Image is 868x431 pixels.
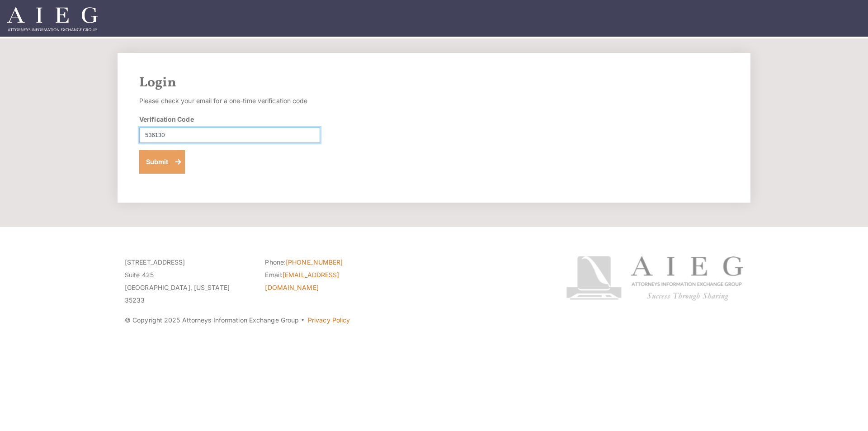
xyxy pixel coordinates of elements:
a: [PHONE_NUMBER] [286,258,343,266]
label: Verification Code [139,114,194,124]
li: Email: [265,269,392,294]
img: Attorneys Information Exchange Group [7,7,98,31]
span: · [301,320,305,324]
p: [STREET_ADDRESS] Suite 425 [GEOGRAPHIC_DATA], [US_STATE] 35233 [125,256,251,307]
p: Please check your email for a one-time verification code [139,95,320,107]
button: Submit [139,150,185,174]
li: Phone: [265,256,392,269]
a: [EMAIL_ADDRESS][DOMAIN_NAME] [265,271,339,291]
p: © Copyright 2025 Attorneys Information Exchange Group [125,314,532,327]
a: Privacy Policy [308,316,350,324]
img: Attorneys Information Exchange Group logo [566,256,743,301]
h2: Login [139,75,729,91]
